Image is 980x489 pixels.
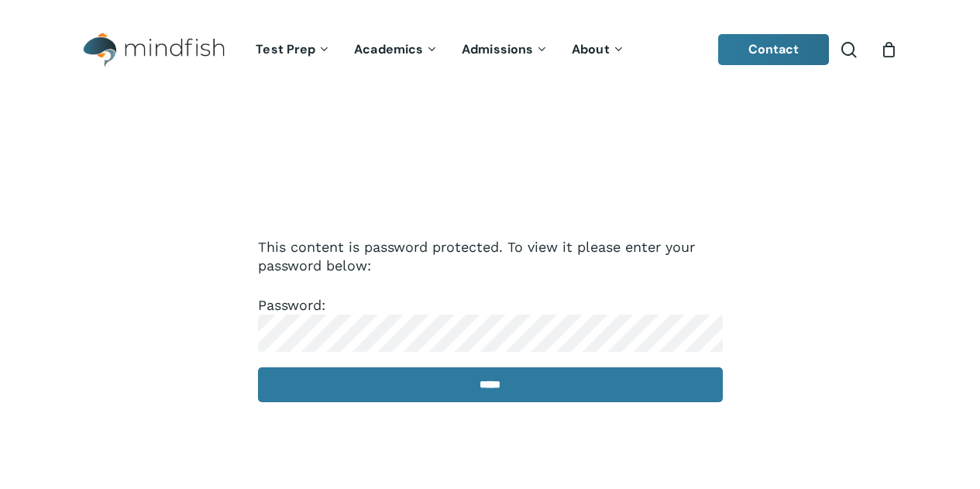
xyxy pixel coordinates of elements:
[560,43,637,57] a: About
[342,43,450,57] a: Academics
[462,41,533,57] span: Admissions
[62,21,918,79] header: Main Menu
[572,41,610,57] span: About
[244,43,342,57] a: Test Prep
[718,34,830,65] a: Contact
[258,238,723,296] p: This content is password protected. To view it please enter your password below:
[258,297,723,340] label: Password:
[256,41,315,57] span: Test Prep
[244,21,636,79] nav: Main Menu
[748,41,799,57] span: Contact
[450,43,560,57] a: Admissions
[354,41,423,57] span: Academics
[258,315,723,352] input: Password:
